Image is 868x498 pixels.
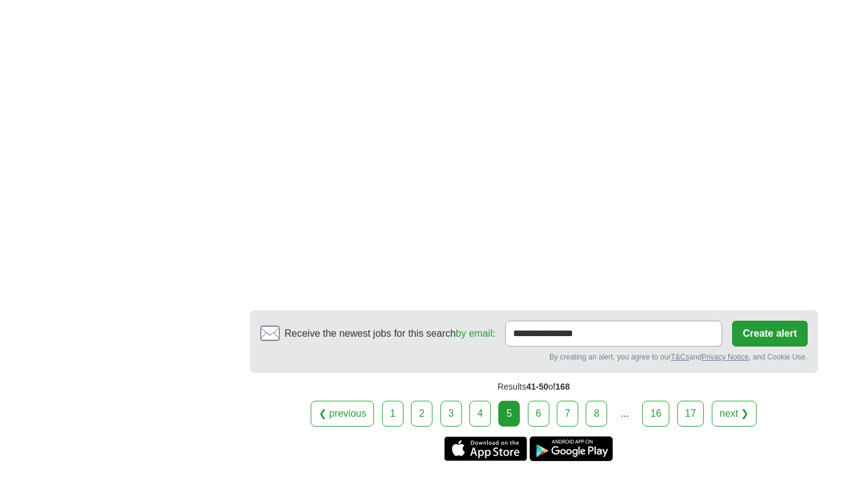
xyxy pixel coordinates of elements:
[677,401,704,427] a: 17
[444,436,527,461] a: Get the iPhone app
[586,401,607,427] a: 8
[440,401,462,427] a: 3
[260,351,808,363] div: By creating an alert, you agree to our and , and Cookie Use.
[712,401,757,427] a: next ❯
[250,373,818,401] div: Results of
[311,401,375,427] a: ❮ previous
[498,401,520,427] div: 5
[382,401,404,427] a: 1
[285,326,495,341] span: Receive the newest jobs for this search :
[456,328,493,339] a: by email
[411,401,432,427] a: 2
[469,401,491,427] a: 4
[555,382,570,392] span: 168
[526,382,548,392] span: 41-50
[528,401,549,427] a: 6
[613,401,637,426] div: ...
[671,353,689,361] a: T&Cs
[530,436,613,461] a: Get the Android app
[732,321,807,347] button: Create alert
[701,353,749,361] a: Privacy Notice
[557,401,578,427] a: 7
[642,401,669,427] a: 16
